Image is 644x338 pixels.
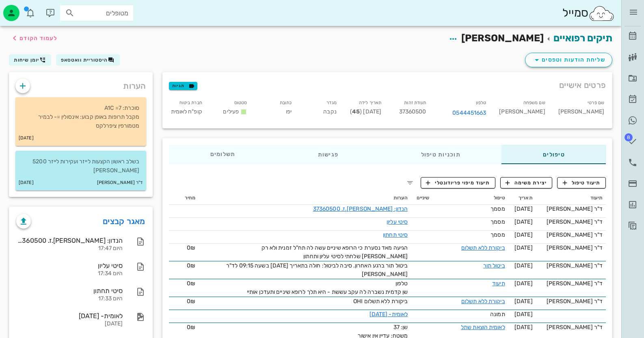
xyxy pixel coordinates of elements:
[539,323,603,332] div: ד"ר [PERSON_NAME]
[476,100,486,105] small: טלפון
[187,262,195,269] span: 0₪
[452,109,486,118] a: 0544451663
[426,179,490,186] span: תיעוד מיפוי פריודונטלי
[514,205,533,212] span: [DATE]
[16,262,123,270] div: סיטי עליון
[179,100,202,105] small: חברת ביטוח
[170,107,202,116] div: קופ"ח לאומית
[539,231,603,239] div: ד"ר [PERSON_NAME]
[16,321,123,327] div: [DATE]
[461,324,505,331] a: לאומית הוצאת שתל
[103,215,145,228] a: מאגר קבצים
[199,192,411,205] th: הערות
[9,54,51,66] button: יומן שיחות
[411,192,432,205] th: שיניים
[353,298,408,305] span: ביקורת ללא תשלום OHI
[493,96,551,124] div: [PERSON_NAME]
[16,237,123,244] div: הנדון: [PERSON_NAME].ז. 37360500
[514,244,533,251] span: [DATE]
[553,32,612,44] a: תיקים רפואיים
[261,244,408,260] span: הגיעה מאד נסערת כי הרופא שיניים עשה לה תח"ל זמנית ולא רק [PERSON_NAME] שלחתי לסיטי עליון ותחתון
[500,177,553,188] button: יצירת משימה
[501,145,606,164] div: טיפולים
[19,35,57,42] span: לעמוד הקודם
[399,108,426,115] span: 37360500
[539,279,603,288] div: ד"ר [PERSON_NAME]
[588,5,615,21] img: SmileCloud logo
[491,231,505,238] span: מסמך
[514,298,533,305] span: [DATE]
[562,4,615,22] div: סמייל
[16,295,123,302] div: היום 17:33
[16,270,123,277] div: היום 17:34
[514,280,533,287] span: [DATE]
[508,192,536,205] th: תאריך
[514,262,533,269] span: [DATE]
[10,31,57,45] button: לעמוד הקודם
[539,244,603,252] div: ד"ר [PERSON_NAME]
[359,100,381,105] small: תאריך לידה
[19,178,34,187] small: [DATE]
[210,152,235,157] span: תשלומים
[536,192,606,205] th: תיעוד
[223,108,239,115] span: פעילים
[370,311,408,318] a: לאומית- [DATE]
[404,100,426,105] small: תעודת זהות
[552,96,611,124] div: [PERSON_NAME]
[539,297,603,306] div: ד"ר [PERSON_NAME]
[514,231,533,238] span: [DATE]
[539,205,603,213] div: ד"ר [PERSON_NAME]
[169,82,197,90] button: תגיות
[588,100,604,105] small: שם פרטי
[433,192,508,205] th: טיפול
[387,218,408,225] a: סיטי עליון
[187,244,195,251] span: 0₪
[61,57,108,63] span: היסטוריית וואטסאפ
[313,205,408,212] a: הנדון: [PERSON_NAME].ז. 37360500
[421,177,495,188] button: תיעוד מיפוי פריודונטלי
[352,108,360,115] strong: 45
[514,324,533,331] span: [DATE]
[350,108,381,115] span: [DATE] ( )
[14,57,39,63] span: יומן שיחות
[491,218,505,225] span: מסמך
[525,53,612,67] button: שליחת הודעות וטפסים
[559,79,606,92] span: פרטים אישיים
[625,132,641,151] a: תג
[298,96,343,124] div: נקבה
[16,287,123,295] div: סיטי תחתון
[187,298,195,305] span: 0₪
[492,280,505,287] a: תיעוד
[280,100,292,105] small: כתובת
[22,157,140,175] p: בשלב ראשון הקצעות לייזר ועקירות לייזר 5200 [PERSON_NAME]
[16,245,123,252] div: היום 17:47
[514,311,533,318] span: [DATE]
[277,145,380,164] div: פגישות
[625,133,633,141] span: תג
[461,32,544,44] span: [PERSON_NAME]
[490,311,505,318] span: תמונה
[234,100,247,105] small: סטטוס
[523,100,545,105] small: שם משפחה
[286,108,292,115] span: יפו
[16,312,123,320] div: לאומית- [DATE]
[514,218,533,225] span: [DATE]
[326,100,336,105] small: מגדר
[539,261,603,270] div: ד"ר [PERSON_NAME]
[56,54,120,66] button: היסטוריית וואטסאפ
[169,192,199,205] th: מחיר
[491,205,505,212] span: מסמך
[557,177,606,188] button: תיעוד טיפול
[22,104,140,130] p: סוכרת: A1C =7 מקבל תרופות באופן קבוע: אינסולין =- לבמיר מטמורפין ציפרלקס
[532,55,605,65] span: שליחת הודעות וטפסים
[483,262,505,269] a: ביטול תור
[461,298,505,305] a: ביקורת ללא תשלום
[19,134,34,143] small: [DATE]
[379,145,501,164] div: תוכניות טיפול
[506,179,547,186] span: יצירת משימה
[539,218,603,226] div: ד"ר [PERSON_NAME]
[97,178,143,187] small: ד"ר [PERSON_NAME]
[247,280,408,295] span: טלפון שן קדמית נשברה לה עקב עששת - היא תלך לרופא שיניים ותעדכן אותיי
[563,179,601,186] span: תיעוד טיפול
[187,280,195,287] span: 0₪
